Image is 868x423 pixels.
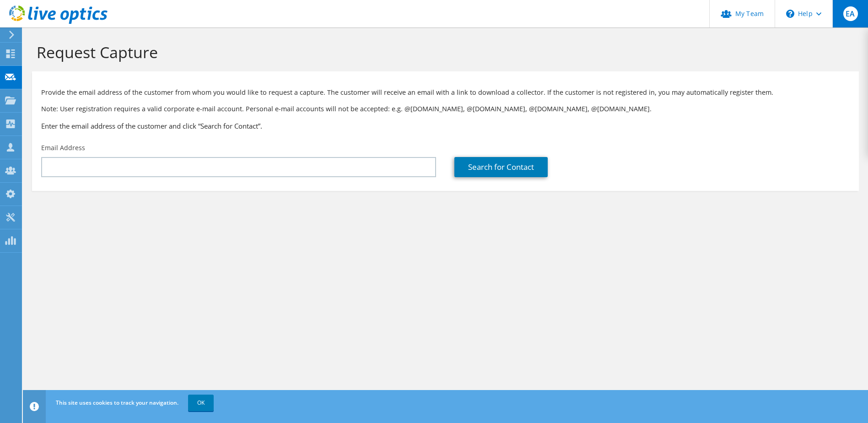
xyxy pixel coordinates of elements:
label: Email Address [41,143,85,152]
svg: \n [786,10,794,18]
h3: Enter the email address of the customer and click “Search for Contact”. [41,121,850,131]
p: Provide the email address of the customer from whom you would like to request a capture. The cust... [41,87,850,98]
span: EA [843,6,858,21]
span: This site uses cookies to track your navigation. [56,399,178,407]
p: Note: User registration requires a valid corporate e-mail account. Personal e-mail accounts will ... [41,104,850,114]
a: Search for Contact [454,157,548,177]
a: OK [188,395,214,411]
h1: Request Capture [37,43,850,62]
